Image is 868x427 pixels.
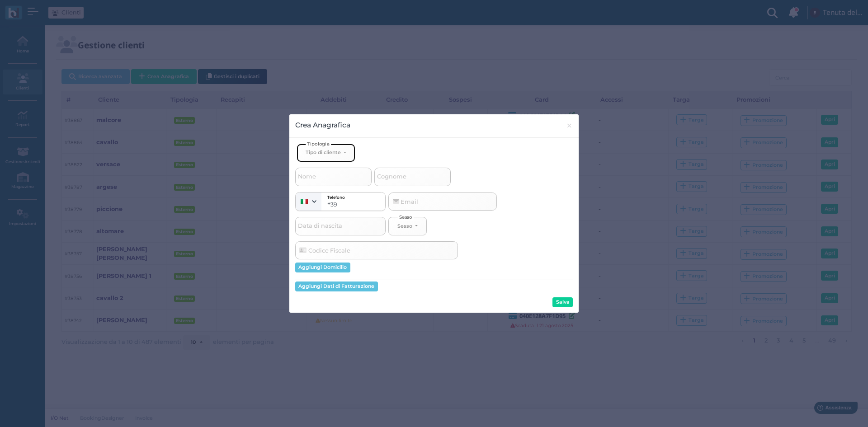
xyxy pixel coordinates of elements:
[297,171,317,183] span: Nome
[295,263,350,272] button: Aggiungi Domicilio
[392,198,418,206] div: Email
[552,297,573,307] button: Salva
[27,7,60,14] span: Assistenza
[298,247,350,254] div: Codice Fiscale
[295,282,378,291] button: Aggiungi Dati di Fatturazione
[397,223,412,229] div: Sesso
[295,168,372,186] input: Nome
[297,221,344,232] span: Data di nascita
[327,201,330,208] span: +
[295,241,458,259] input: Codice Fiscale
[388,192,497,211] input: Email
[374,168,451,186] input: Cognome
[306,149,341,155] div: Tipo di cliente
[301,199,308,204] img: it.png
[295,120,350,130] h4: Crea Anagrafica
[295,217,386,235] input: Data di nascita
[306,140,331,147] span: Tipologia
[376,171,408,183] span: Cognome
[566,120,573,131] span: ×
[388,217,427,235] button: Sesso
[398,213,414,220] span: Sesso
[297,144,355,162] button: Tipo di cliente
[296,192,322,211] button: Select phone number prefix
[327,196,345,200] label: Telefono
